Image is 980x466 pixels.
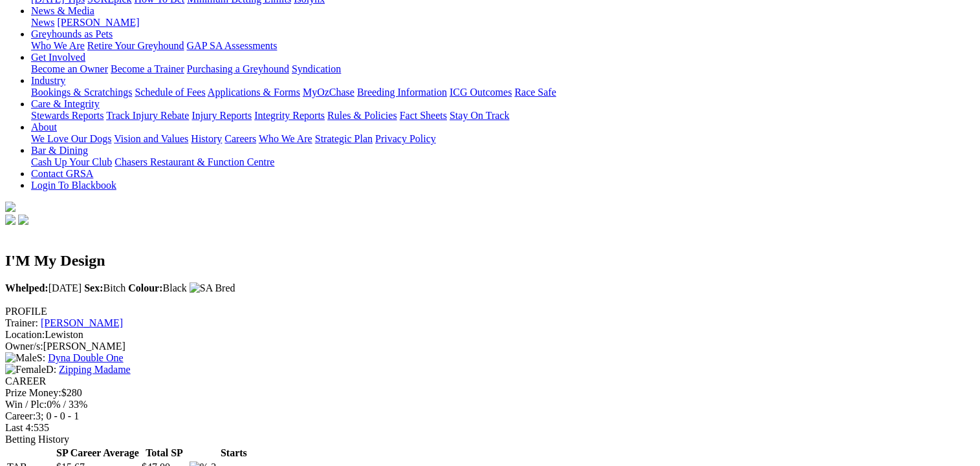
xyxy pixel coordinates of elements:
img: Female [5,364,46,376]
a: Stay On Track [450,110,509,121]
a: About [31,122,57,132]
a: Industry [31,75,65,86]
a: Strategic Plan [315,133,373,144]
a: MyOzChase [303,87,354,98]
div: Betting History [5,434,975,445]
div: 0% / 33% [5,399,975,410]
div: News & Media [31,17,975,28]
th: Starts [210,447,257,460]
a: Greyhounds as Pets [31,28,113,39]
a: Integrity Reports [254,110,325,121]
div: Lewiston [5,329,975,341]
img: twitter.svg [18,215,28,225]
a: Care & Integrity [31,98,100,109]
span: Location: [5,329,45,340]
div: Industry [31,87,975,98]
span: D: [5,364,56,375]
div: Bar & Dining [31,156,975,168]
img: Male [5,352,37,364]
div: $280 [5,387,975,399]
a: Injury Reports [191,110,252,121]
div: [PERSON_NAME] [5,341,975,352]
a: Zipping Madame [59,364,131,375]
div: PROFILE [5,306,975,317]
b: Colour: [128,282,162,293]
div: About [31,133,975,145]
a: Become a Trainer [111,63,184,74]
a: Rules & Policies [327,110,397,121]
a: ICG Outcomes [450,87,512,98]
a: Contact GRSA [31,168,93,179]
a: Track Injury Rebate [106,110,189,121]
a: Careers [224,133,256,144]
b: Whelped: [5,282,49,293]
span: Prize Money: [5,387,61,398]
th: SP Career Average [56,447,140,460]
span: Black [128,282,187,293]
img: facebook.svg [5,215,16,225]
a: Privacy Policy [375,133,436,144]
a: Chasers Restaurant & Function Centre [114,156,274,167]
a: Get Involved [31,52,85,63]
img: logo-grsa-white.png [5,202,16,212]
a: Cash Up Your Club [31,156,112,167]
a: Race Safe [514,87,556,98]
span: Win / Plc: [5,399,47,410]
a: News [31,17,54,28]
a: GAP SA Assessments [187,40,278,51]
th: Total SP [141,447,188,460]
a: Syndication [292,63,341,74]
a: Applications & Forms [208,87,300,98]
h2: I'M My Design [5,252,975,270]
span: Bitch [84,282,125,293]
span: Owner/s: [5,341,43,352]
div: 3; 0 - 0 - 1 [5,410,975,422]
div: 535 [5,422,975,434]
a: We Love Our Dogs [31,133,111,144]
div: Care & Integrity [31,110,975,122]
a: Vision and Values [114,133,188,144]
span: Career: [5,410,36,421]
span: Last 4: [5,422,34,433]
span: Trainer: [5,317,38,328]
a: Stewards Reports [31,110,103,121]
a: Bar & Dining [31,145,88,156]
a: History [191,133,222,144]
div: CAREER [5,376,975,387]
a: [PERSON_NAME] [57,17,139,28]
a: Dyna Double One [48,352,123,363]
img: SA Bred [190,282,235,294]
a: Purchasing a Greyhound [187,63,289,74]
a: News & Media [31,5,94,16]
a: Login To Blackbook [31,180,116,191]
a: Fact Sheets [400,110,447,121]
b: Sex: [84,282,103,293]
a: Schedule of Fees [135,87,205,98]
span: S: [5,352,45,363]
div: Get Involved [31,63,975,75]
div: Greyhounds as Pets [31,40,975,52]
a: Who We Are [31,40,85,51]
a: Who We Are [259,133,312,144]
a: Bookings & Scratchings [31,87,132,98]
a: Breeding Information [357,87,447,98]
span: [DATE] [5,282,82,293]
a: [PERSON_NAME] [41,317,123,328]
a: Become an Owner [31,63,108,74]
a: Retire Your Greyhound [87,40,184,51]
